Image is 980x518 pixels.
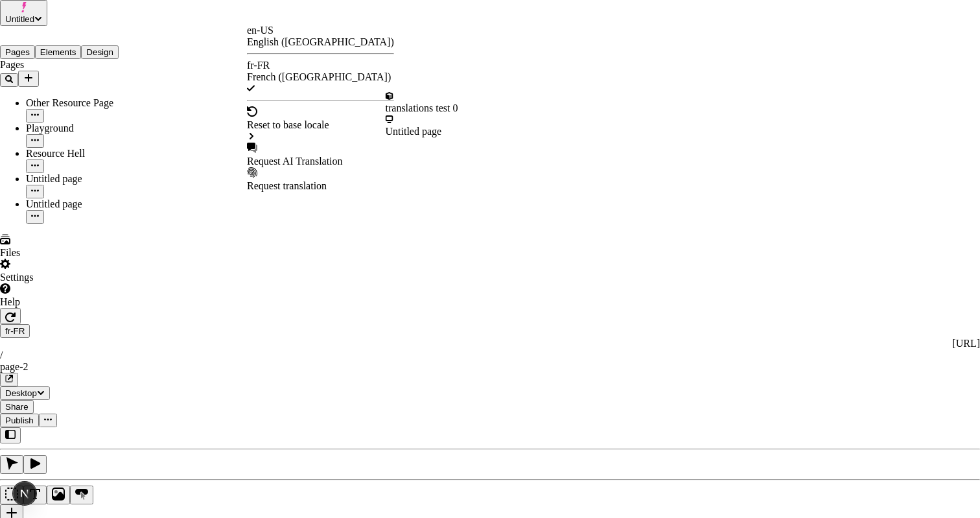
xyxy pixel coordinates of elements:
[247,25,394,36] div: en-US
[247,25,394,192] div: Open locale picker
[386,126,458,137] div: Untitled page
[247,71,394,83] div: French ([GEOGRAPHIC_DATA])
[5,10,189,22] p: Cookie Test Route
[247,36,394,48] div: English ([GEOGRAPHIC_DATA])
[247,119,394,131] div: Reset to base locale
[386,102,458,114] div: translations test 0
[247,156,394,167] div: Request AI Translation
[247,180,394,192] div: Request translation
[247,60,394,71] div: fr-FR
